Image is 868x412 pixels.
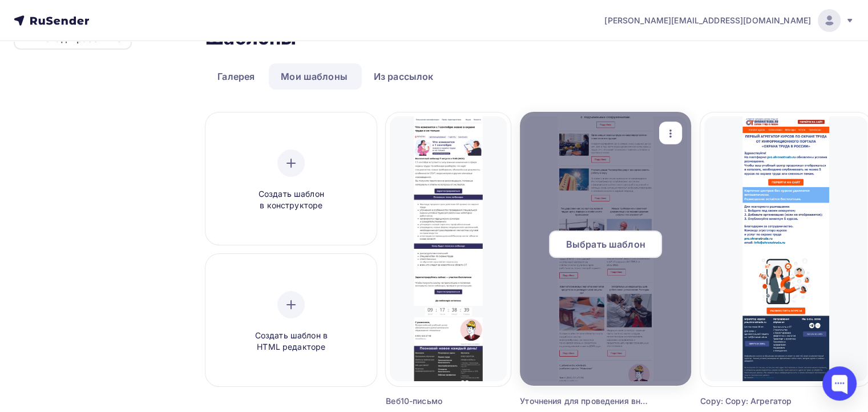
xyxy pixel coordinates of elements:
[237,188,345,212] span: Создать шаблон в конструкторе
[269,63,360,90] a: Мои шаблоны
[237,330,345,353] span: Создать шаблон в HTML редакторе
[520,395,648,407] div: Уточнения для проведения внеплановой проверки. Гарантии занятым во вредных условиях труда работни...
[604,15,811,26] span: [PERSON_NAME][EMAIL_ADDRESS][DOMAIN_NAME]
[566,237,645,251] span: Выбрать шаблон
[700,395,829,407] div: Copy: Copy: Агрегатор
[386,395,479,407] div: Веб10-письмо
[205,63,267,90] a: Галерея
[604,9,854,32] a: [PERSON_NAME][EMAIL_ADDRESS][DOMAIN_NAME]
[362,63,446,90] a: Из рассылок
